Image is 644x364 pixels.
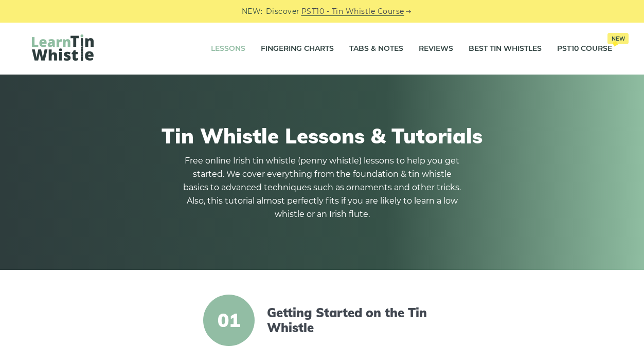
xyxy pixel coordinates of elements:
[211,36,245,62] a: Lessons
[261,36,334,62] a: Fingering Charts
[203,295,255,346] span: 01
[349,36,403,62] a: Tabs & Notes
[32,34,94,61] img: LearnTinWhistle.com
[183,154,461,221] p: Free online Irish tin whistle (penny whistle) lessons to help you get started. We cover everythin...
[607,33,629,44] span: New
[32,123,612,148] h1: Tin Whistle Lessons & Tutorials
[419,36,453,62] a: Reviews
[469,36,542,62] a: Best Tin Whistles
[267,305,444,335] a: Getting Started on the Tin Whistle
[557,36,612,62] a: PST10 CourseNew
